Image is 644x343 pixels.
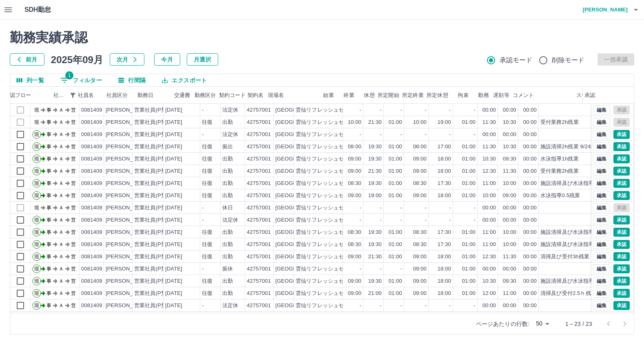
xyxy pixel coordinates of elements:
[34,193,39,198] text: 現
[202,155,212,163] div: 往復
[360,204,361,212] div: -
[576,87,603,104] div: ステータス
[613,130,630,139] button: 承認
[71,156,76,162] text: 営
[389,180,402,187] div: 01:00
[323,87,334,104] div: 始業
[593,228,610,237] button: 編集
[380,204,382,212] div: -
[71,168,76,174] text: 営
[613,167,630,176] button: 承認
[593,154,610,163] button: 編集
[155,74,213,86] button: エクスポート
[583,87,625,104] div: 承認
[462,119,476,126] div: 01:00
[59,119,64,125] text: Ａ
[402,87,424,104] div: 所定終業
[134,216,174,224] div: 営業社員(P契約)
[458,87,468,104] div: 拘束
[275,131,332,139] div: [GEOGRAPHIC_DATA]
[389,155,402,163] div: 01:00
[219,87,246,104] div: 契約コード
[247,119,271,126] div: 42757001
[222,143,233,151] div: 振出
[356,87,376,104] div: 休憩
[613,154,630,163] button: 承認
[613,240,630,249] button: 承認
[368,192,382,200] div: 19:00
[3,87,52,104] div: 承認フロー
[247,204,271,212] div: 42757001
[425,204,427,212] div: -
[364,87,374,104] div: 休憩
[360,106,361,114] div: -
[46,144,51,150] text: 事
[449,106,451,114] div: -
[34,156,39,162] text: 現
[67,90,79,101] div: 1件のフィルターを適用中
[523,106,537,114] div: 00:00
[134,192,174,200] div: 営業社員(P契約)
[613,142,630,151] button: 承認
[593,106,610,114] button: 編集
[613,301,630,310] button: 承認
[413,119,427,126] div: 10:00
[78,87,94,104] div: 社員名
[482,155,496,163] div: 10:30
[523,155,537,163] div: 00:00
[110,53,144,66] button: 次月
[247,167,271,175] div: 42757001
[165,180,182,187] div: [DATE]
[540,192,580,200] div: 水泳指導0.5残業
[368,167,382,175] div: 21:30
[134,167,174,175] div: 営業社員(P契約)
[187,53,218,66] button: 月選択
[593,264,610,273] button: 編集
[478,87,489,104] div: 勤務
[462,143,476,151] div: 01:00
[59,193,64,198] text: Ａ
[482,106,496,114] div: 00:00
[449,131,451,139] div: -
[34,180,39,186] text: 現
[222,180,233,187] div: 出勤
[593,301,610,310] button: 編集
[222,106,238,114] div: 法定休
[165,119,182,126] div: [DATE]
[296,106,376,114] div: 雲仙リフレッシュセンターオバマ
[4,87,31,104] div: 承認フロー
[248,87,263,104] div: 契約名
[482,180,496,187] div: 11:00
[474,106,476,114] div: -
[482,131,496,139] div: 00:00
[368,155,382,163] div: 19:30
[275,106,332,114] div: [GEOGRAPHIC_DATA]
[540,180,615,187] div: 施設清掃及び水泳指導1.5h残業
[71,144,76,150] text: 営
[523,167,537,175] div: 00:00
[59,156,64,162] text: Ａ
[470,87,491,104] div: 勤務
[106,131,150,139] div: [PERSON_NAME]
[438,119,451,126] div: 19:00
[81,155,102,163] div: 0081409
[593,203,610,212] button: 編集
[247,192,271,200] div: 42757001
[368,180,382,187] div: 19:30
[343,87,354,104] div: 終業
[195,87,216,104] div: 勤務区分
[247,180,271,187] div: 42757001
[59,107,64,113] text: Ａ
[425,131,427,139] div: -
[106,87,128,104] div: 社員区分
[59,168,64,174] text: Ａ
[540,119,579,126] div: 受付業務2h残業
[593,277,610,286] button: 編集
[503,204,516,212] div: 00:00
[503,167,516,175] div: 11:30
[34,119,39,125] text: 現
[389,143,402,151] div: 01:00
[296,192,376,200] div: 雲仙リフレッシュセンターオバマ
[46,180,51,186] text: 事
[438,167,451,175] div: 18:00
